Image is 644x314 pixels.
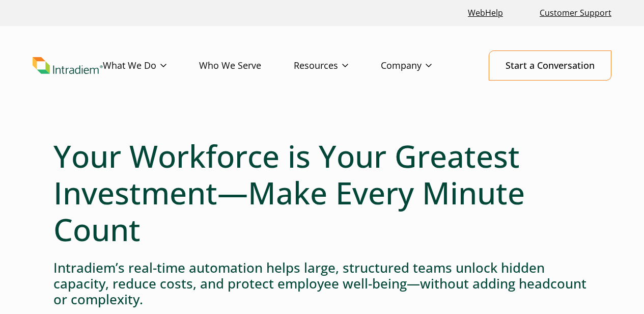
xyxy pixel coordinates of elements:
a: Link to homepage of Intradiem [33,57,103,74]
img: Intradiem [33,57,103,74]
a: What We Do [103,51,199,81]
a: Start a Conversation [489,50,611,81]
a: Company [381,51,464,81]
h4: Intradiem’s real-time automation helps large, structured teams unlock hidden capacity, reduce cos... [53,260,591,308]
h1: Your Workforce is Your Greatest Investment—Make Every Minute Count [53,138,591,248]
a: Link opens in a new window [464,2,507,24]
a: Resources [294,51,381,81]
a: Who We Serve [199,51,294,81]
a: Customer Support [536,2,615,24]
